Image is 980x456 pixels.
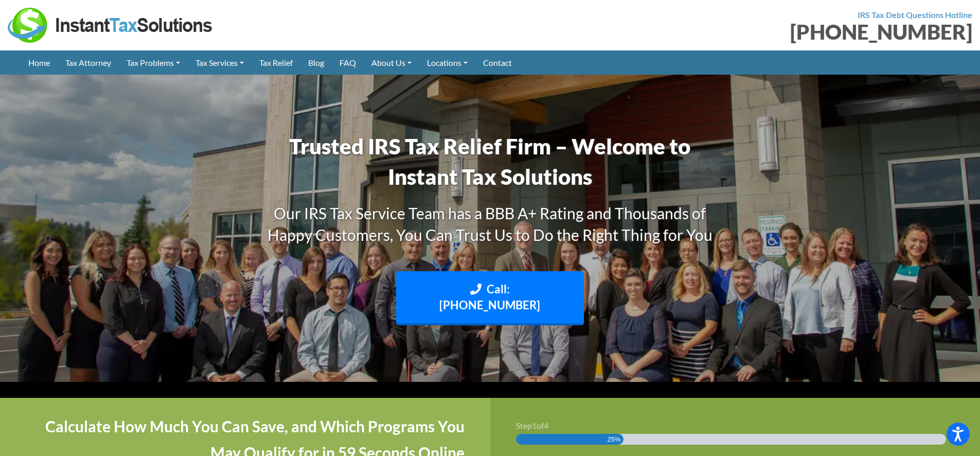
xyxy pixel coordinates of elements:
[516,422,955,430] h3: Step of
[8,19,213,29] a: Instant Tax Solutions Logo
[8,8,213,43] img: Instant Tax Solutions Logo
[119,50,188,75] a: Tax Problems
[475,50,520,75] a: Contact
[252,50,300,75] a: Tax Relief
[608,434,621,445] span: 25%
[332,50,364,75] a: FAQ
[364,50,419,75] a: About Us
[21,50,58,75] a: Home
[254,202,727,245] h3: Our IRS Tax Service Team has a BBB A+ Rating and Thousands of Happy Customers, You Can Trust Us t...
[419,50,475,75] a: Locations
[300,50,332,75] a: Blog
[858,10,972,20] strong: IRS Tax Debt Questions Hotline
[58,50,119,75] a: Tax Attorney
[188,50,252,75] a: Tax Services
[544,420,548,430] span: 4
[396,271,584,326] a: Call: [PHONE_NUMBER]
[254,131,727,192] h1: Trusted IRS Tax Relief Firm – Welcome to Instant Tax Solutions
[498,22,973,42] div: [PHONE_NUMBER]
[532,420,537,430] span: 1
